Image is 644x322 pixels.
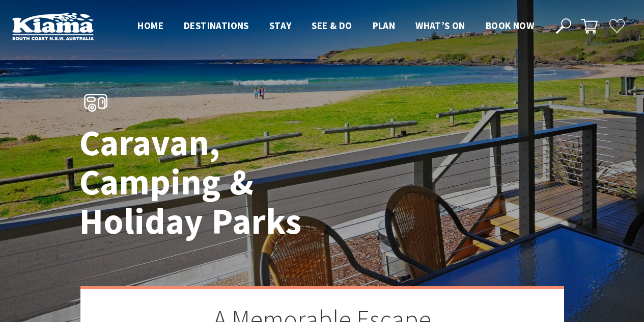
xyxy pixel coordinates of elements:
span: Destinations [184,19,249,32]
span: See & Do [312,19,352,32]
img: Kiama Logo [12,12,94,40]
span: Stay [269,19,292,32]
nav: Main Menu [127,18,544,35]
span: Plan [373,19,396,32]
span: Home [137,19,163,32]
span: Book now [486,19,534,32]
h1: Caravan, Camping & Holiday Parks [79,123,367,241]
span: What’s On [415,19,465,32]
